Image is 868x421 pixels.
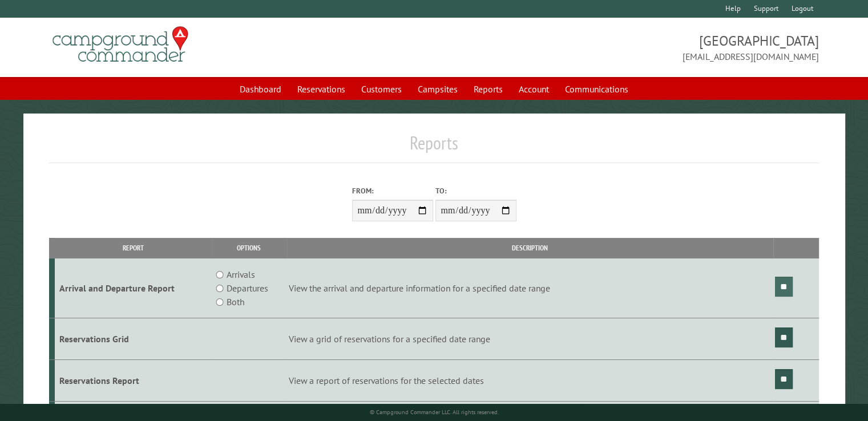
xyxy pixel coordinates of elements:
[55,359,211,401] td: Reservations Report
[55,238,211,258] th: Report
[55,318,211,360] td: Reservations Grid
[233,78,288,100] a: Dashboard
[227,295,244,309] label: Both
[49,132,819,163] h1: Reports
[49,22,192,67] img: Campground Commander
[352,185,433,196] label: From:
[354,78,409,100] a: Customers
[467,78,510,100] a: Reports
[435,185,516,196] label: To:
[290,78,352,100] a: Reservations
[287,258,773,318] td: View the arrival and departure information for a specified date range
[434,31,819,63] span: [GEOGRAPHIC_DATA] [EMAIL_ADDRESS][DOMAIN_NAME]
[370,408,499,416] small: © Campground Commander LLC. All rights reserved.
[287,359,773,401] td: View a report of reservations for the selected dates
[227,268,255,281] label: Arrivals
[55,258,211,318] td: Arrival and Departure Report
[411,78,465,100] a: Campsites
[512,78,556,100] a: Account
[287,238,773,258] th: Description
[558,78,635,100] a: Communications
[227,281,268,295] label: Departures
[287,318,773,360] td: View a grid of reservations for a specified date range
[211,238,287,258] th: Options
